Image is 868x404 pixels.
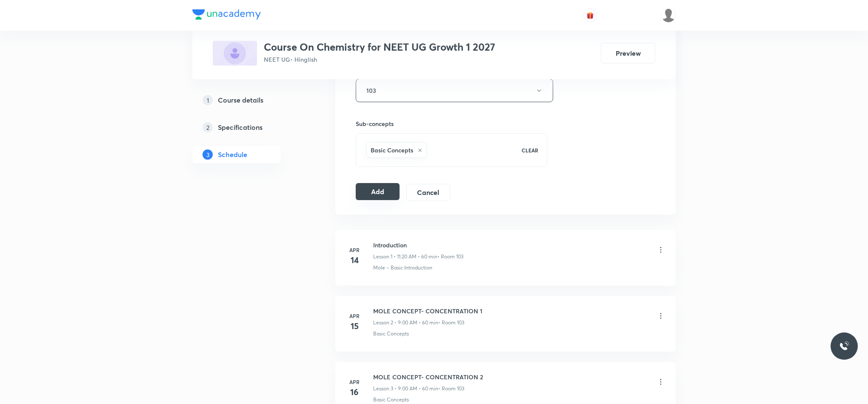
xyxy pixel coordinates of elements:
[356,119,547,128] h6: Sub-concepts
[264,55,495,64] p: NEET UG • Hinglish
[373,307,483,315] h6: MOLE CONCEPT- CONCENTRATION 1
[346,386,363,398] h4: 16
[218,122,263,132] h5: Specifications
[373,330,409,338] p: Basic Concepts
[373,385,438,393] p: Lesson 3 • 9:00 AM • 60 min
[661,8,676,23] img: UNACADEMY
[218,95,263,105] h5: Course details
[601,43,655,63] button: Preview
[203,149,213,160] p: 3
[346,246,363,254] h6: Apr
[346,254,363,266] h4: 14
[218,149,247,160] h5: Schedule
[373,396,409,404] p: Basic Concepts
[373,241,463,249] h6: Introduction
[406,184,450,201] button: Cancel
[839,341,849,351] img: ttu
[438,385,464,393] p: • Room 103
[192,119,308,136] a: 2Specifications
[371,146,413,155] h6: Basic Concepts
[264,41,495,53] h3: Course On Chemistry for NEET UG Growth 1 2027
[522,146,538,154] p: CLEAR
[356,183,400,200] button: Add
[203,95,213,105] p: 1
[192,9,261,22] a: Company Logo
[373,253,437,261] p: Lesson 1 • 11:20 AM • 60 min
[346,312,363,320] h6: Apr
[438,319,464,327] p: • Room 103
[437,253,463,261] p: • Room 103
[192,9,261,20] img: Company Logo
[192,92,308,109] a: 1Course details
[583,9,597,22] button: avatar
[346,378,363,386] h6: Apr
[373,319,438,327] p: Lesson 2 • 9:00 AM • 60 min
[346,320,363,332] h4: 15
[203,122,213,132] p: 2
[356,79,553,102] button: 103
[586,11,594,19] img: avatar
[373,372,483,381] h6: MOLE CONCEPT- CONCENTRATION 2
[373,264,432,272] p: Mole – Basic Introduction
[213,41,257,66] img: 8864F5D3-C5D7-4EDF-9631-3C4BEC8C9998_plus.png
